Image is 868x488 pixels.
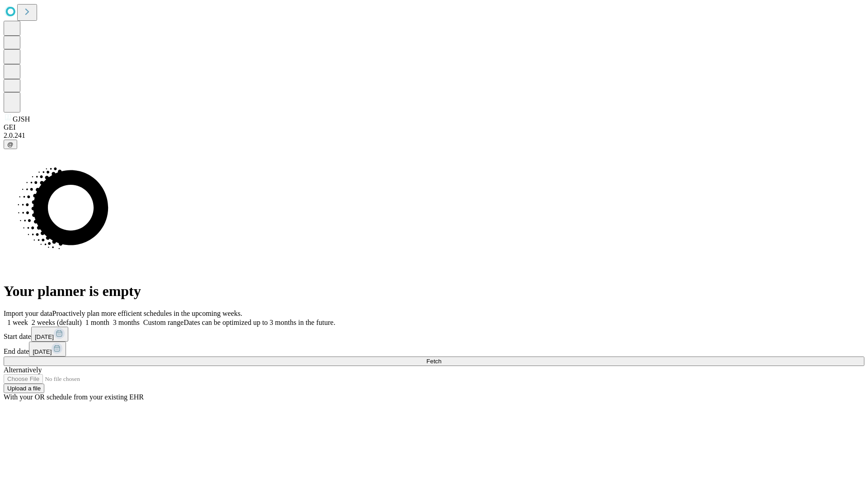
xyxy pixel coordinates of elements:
span: Proactively plan more efficient schedules in the upcoming weeks. [52,310,242,317]
h1: Your planner is empty [4,283,864,300]
span: Fetch [426,358,441,365]
div: Start date [4,327,864,342]
button: [DATE] [29,342,66,357]
div: End date [4,342,864,357]
span: GJSH [13,115,30,123]
span: 1 week [7,319,28,326]
button: [DATE] [31,327,68,342]
span: 2 weeks (default) [32,319,82,326]
span: @ [7,141,14,148]
div: 2.0.241 [4,131,864,140]
span: Alternatively [4,366,42,374]
button: Upload a file [4,384,44,393]
span: 1 month [85,319,109,326]
span: [DATE] [33,348,52,355]
span: With your OR schedule from your existing EHR [4,393,144,401]
span: Import your data [4,310,52,317]
span: Custom range [143,319,184,326]
div: GEI [4,123,864,131]
span: Dates can be optimized up to 3 months in the future. [184,319,335,326]
button: @ [4,140,17,149]
span: 3 months [113,319,140,326]
button: Fetch [4,357,864,366]
span: [DATE] [35,333,54,340]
